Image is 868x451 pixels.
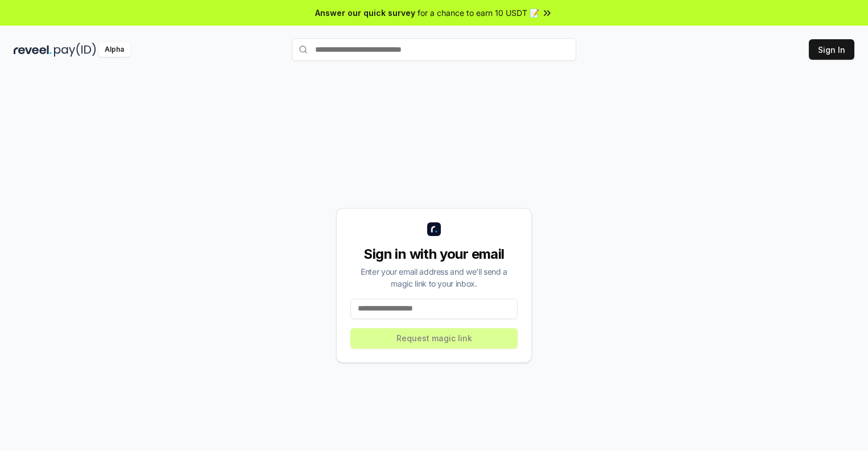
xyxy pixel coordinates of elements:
[427,222,441,236] img: logo_small
[350,245,518,263] div: Sign in with your email
[315,7,415,19] span: Answer our quick survey
[98,43,130,57] div: Alpha
[54,43,96,57] img: pay_id
[14,43,52,57] img: reveel_dark
[809,39,854,60] button: Sign In
[350,266,518,289] div: Enter your email address and we’ll send a magic link to your inbox.
[418,7,539,19] span: for a chance to earn 10 USDT 📝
